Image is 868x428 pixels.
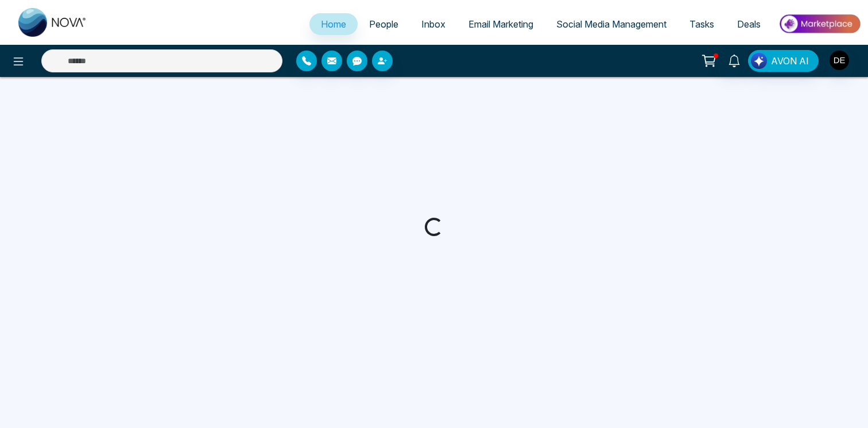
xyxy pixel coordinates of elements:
a: Social Media Management [545,13,678,35]
a: Email Marketing [457,13,545,35]
img: Market-place.gif [778,11,861,37]
img: Lead Flow [751,53,767,69]
button: AVON AI [748,50,819,72]
span: Email Marketing [468,18,533,30]
span: AVON AI [771,54,809,68]
span: People [369,18,398,30]
span: Inbox [421,18,445,30]
a: People [358,13,410,35]
a: Inbox [410,13,457,35]
span: Home [321,18,346,30]
a: Deals [726,13,772,35]
span: Tasks [689,18,714,30]
span: Social Media Management [556,18,666,30]
img: User Avatar [830,51,849,70]
img: Nova CRM Logo [18,8,87,37]
span: Deals [737,18,761,30]
a: Home [309,13,358,35]
a: Tasks [678,13,726,35]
